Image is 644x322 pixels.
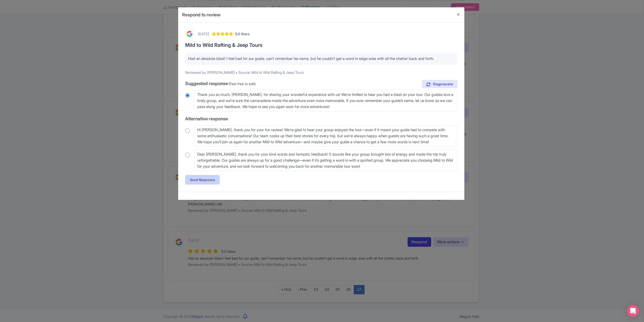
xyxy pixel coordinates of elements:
div: Open Intercom Messenger [627,305,639,317]
span: Alternative response [185,116,228,121]
p: Had an absolute blast! I feel bad for our guide, can't remember his name, but he couldn't get a w... [188,56,454,62]
span: Suggested response [185,81,228,86]
span: 5.0 Stars [235,31,250,37]
textarea: Hi [PERSON_NAME], thank you for your fun review! We’re glad to hear your group enjoyed the tour—e... [194,125,457,147]
a: Regenerate [422,80,457,88]
a: Send Response [185,175,220,185]
h3: Mild to Wild Rafting & Jeep Tours [185,42,457,48]
div: [DATE] [198,31,209,37]
span: (Feel free to edit) [229,82,256,86]
textarea: Thank you so much, [PERSON_NAME], for sharing your wonderful experience with us! We’re thrilled t... [194,90,457,111]
span: Regenerate [433,82,453,87]
h4: Respond to review [182,11,221,18]
button: Close [452,7,464,22]
img: Google Logo [185,29,194,38]
textarea: Dear [PERSON_NAME], thank you for your kind words and fantastic feedback! It sounds like your gro... [194,150,457,171]
p: Reviewed by: [PERSON_NAME] • Source: Mild to Wild Rafting & Jeep Tours [185,70,457,75]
